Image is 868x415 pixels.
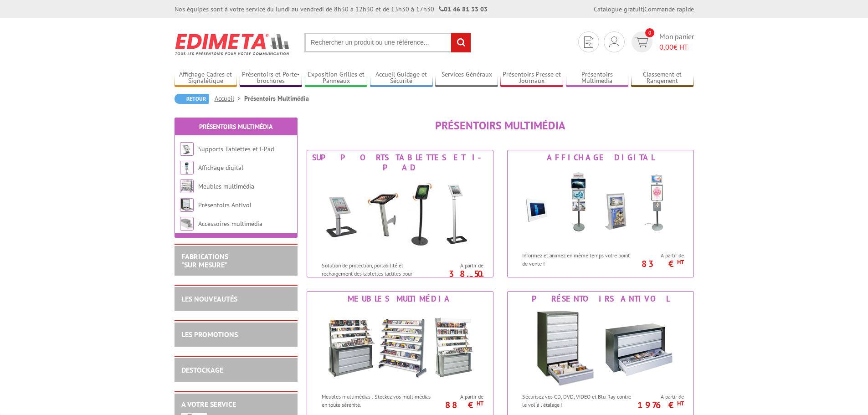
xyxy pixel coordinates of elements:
a: LES PROMOTIONS [181,330,238,339]
input: rechercher [451,33,471,52]
a: Accueil [215,94,244,102]
sup: HT [677,400,684,407]
img: devis rapide [584,36,593,48]
p: 38.50 € [432,271,483,282]
a: Exposition Grilles et Panneaux [305,71,368,86]
a: Classement et Rangement [631,71,694,86]
div: Présentoirs Antivol [510,294,691,304]
a: Affichage digital [198,164,243,172]
a: FABRICATIONS"Sur Mesure" [181,252,228,269]
a: Présentoirs Presse et Journaux [500,71,563,86]
span: 0 [645,28,654,37]
input: Rechercher un produit ou une référence... [304,33,471,52]
a: Supports Tablettes et i-Pad Supports Tablettes et i-Pad Solution de protection, portabilité et re... [307,150,493,277]
a: Catalogue gratuit [594,5,643,13]
span: A partir de [637,252,684,259]
span: A partir de [637,393,684,400]
img: Edimeta [175,27,291,61]
a: Accueil Guidage et Sécurité [370,71,433,86]
img: Meubles multimédia [316,306,484,388]
img: devis rapide [609,36,619,47]
li: Présentoirs Multimédia [244,94,309,103]
a: LES NOUVEAUTÉS [181,294,237,303]
span: A partir de [437,262,483,269]
sup: HT [477,274,483,282]
p: Meubles multimédias : Stockez vos multimédias en toute sérénité. [322,393,435,408]
p: Sécurisez vos CD, DVD, VIDEO et Blu-Ray contre le vol à l'étalage ! [522,393,635,408]
h1: Présentoirs Multimédia [307,120,694,132]
span: € HT [659,42,694,52]
img: Supports Tablettes et i-Pad [316,175,484,257]
img: devis rapide [635,37,648,47]
strong: 01 46 81 33 03 [439,5,488,13]
p: 88 € [432,402,483,408]
a: DESTOCKAGE [181,365,223,374]
p: Solution de protection, portabilité et rechargement des tablettes tactiles pour professionnels. [322,261,435,285]
div: Affichage digital [510,153,691,163]
a: Retour [175,94,209,104]
a: Présentoirs Antivol [198,201,252,209]
a: Supports Tablettes et i-Pad [198,145,274,153]
span: Mon panier [659,31,694,52]
a: devis rapide 0 Mon panier 0,00€ HT [629,31,694,52]
p: Informez et animez en même temps votre point de vente ! [522,251,635,267]
a: Présentoirs et Porte-brochures [240,71,303,86]
a: Affichage digital Affichage digital Informez et animez en même temps votre point de vente ! A par... [507,150,694,277]
sup: HT [477,400,483,407]
h2: A votre service [181,400,291,409]
img: Présentoirs Antivol [516,306,685,388]
a: Meubles multimédia [198,182,254,190]
img: Présentoirs Antivol [180,198,194,212]
a: Affichage Cadres et Signalétique [175,71,237,86]
div: Meubles multimédia [309,294,491,304]
p: 1976 € [633,402,684,408]
a: Accessoires multimédia [198,220,262,228]
span: A partir de [437,393,483,400]
div: | [594,5,694,14]
img: Accessoires multimédia [180,217,194,231]
div: Nos équipes sont à votre service du lundi au vendredi de 8h30 à 12h30 et de 13h30 à 17h30 [175,5,488,14]
img: Affichage digital [180,161,194,174]
a: Commande rapide [644,5,694,13]
img: Meubles multimédia [180,179,194,193]
a: Présentoirs Multimédia [199,123,272,131]
a: Services Généraux [435,71,498,86]
img: Supports Tablettes et i-Pad [180,142,194,156]
sup: HT [677,258,684,266]
div: Supports Tablettes et i-Pad [309,153,491,173]
a: Présentoirs Multimédia [566,71,629,86]
p: 83 € [633,261,684,266]
span: 0,00 [659,42,673,51]
img: Affichage digital [516,165,685,247]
